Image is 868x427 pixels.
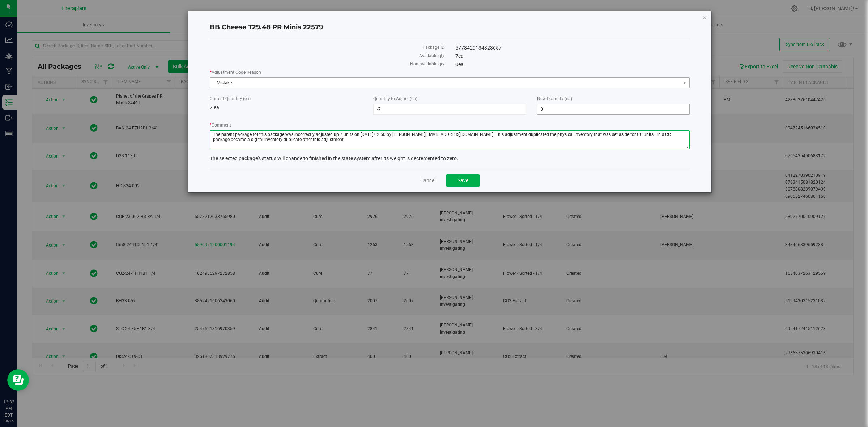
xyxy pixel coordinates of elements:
span: Mistake [210,78,680,88]
span: select [680,78,689,88]
input: -7 [374,104,526,114]
label: Comment [210,122,690,128]
span: 7 ea [210,104,219,110]
input: 0 [537,104,689,114]
label: Non-available qty [210,61,444,67]
label: Current Quantity (ea) [210,95,362,102]
iframe: Resource center [7,369,29,391]
label: Quantity to Adjust (ea) [373,95,526,102]
span: ea [458,53,464,59]
span: 0 [455,61,464,67]
label: Package ID [210,44,444,51]
span: The selected package's status will change to finished in the state system after its weight is dec... [210,155,458,161]
label: Available qty [210,52,444,59]
h4: BB Cheese T29.48 PR Minis 22579 [210,23,690,32]
label: Adjustment Code Reason [210,69,690,76]
span: ea [458,61,464,67]
div: 5778429134323657 [450,44,695,52]
span: Save [458,178,468,183]
a: Cancel [420,177,435,184]
button: Save [446,174,480,187]
span: 7 [455,53,464,59]
label: New Quantity (ea) [537,95,690,102]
